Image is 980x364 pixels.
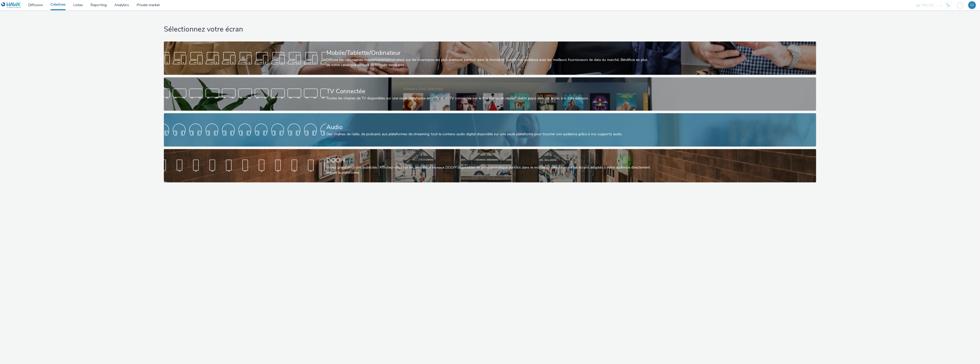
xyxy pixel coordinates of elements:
[326,57,652,68] div: Diffuse tes campagnes mobile/tablette/ordinateur sur les inventaires les plus premium partout dan...
[326,156,652,165] div: DOOH
[326,96,652,101] div: Toutes les chaines de TV disponibles sur une seule plateforme en IPTV et en TV connectée sur le f...
[164,41,816,75] a: Mobile/Tablette/OrdinateurDiffuse tes campagnes mobile/tablette/ordinateur sur les inventaires le...
[326,132,652,137] div: Des chaînes de radio, de podcasts aux plateformes de streaming: tout le contenu audio digital dis...
[164,77,816,111] a: TV ConnectéeToutes les chaines de TV disponibles sur une seule plateforme en IPTV et en TV connec...
[326,165,652,175] div: Voyez grand pour vos publicités! Affichez-vous sur les principaux réseaux DOOH disponibles en pro...
[326,123,652,132] div: Audio
[970,1,974,9] div: CJ
[945,1,954,9] a: Hawk Academy
[945,1,952,9] img: Hawk Academy
[326,48,652,57] div: Mobile/Tablette/Ordinateur
[164,149,816,182] a: DOOHVoyez grand pour vos publicités! Affichez-vous sur les principaux réseaux DOOH disponibles en...
[164,113,816,147] a: AudioDes chaînes de radio, de podcasts aux plateformes de streaming: tout le contenu audio digita...
[164,25,816,34] h1: Sélectionnez votre écran
[1,2,21,8] img: undefined Logo
[326,87,652,96] div: TV Connectée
